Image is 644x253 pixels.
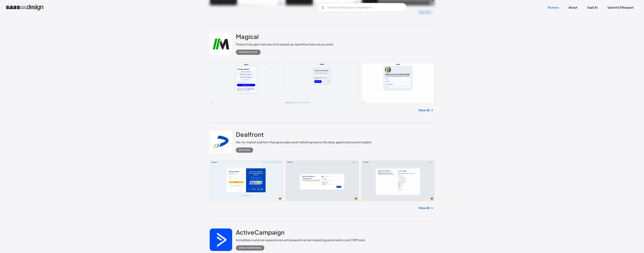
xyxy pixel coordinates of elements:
[317,3,407,12] form: Email Form
[236,33,259,42] a: Magical
[236,228,285,236] h2: ActiveCampaign
[236,42,333,47] div: Productivity app that uses AI to speed up repetitive tasks as you work
[418,108,430,112] a: View All
[236,131,264,138] h2: Dealfront
[603,3,638,12] a: Submit UI Request
[236,238,365,242] div: Incredible customer experiences with powerful email marketing automation, and CRM tools
[239,148,250,152] div: Big Data
[6,4,43,10] a: home
[418,206,430,210] a: View All
[543,3,563,12] a: Browse
[236,131,264,140] a: Dealfront
[239,50,258,54] div: Productivity
[236,228,285,238] a: ActiveCampaign
[236,33,259,40] h2: Magical
[317,3,407,12] input: Search UI designs you're looking for...
[236,140,372,144] div: Go-to-market platform that gives sales and marketing teams the data, applications and insights.
[239,246,261,250] div: Email Marketing
[564,3,582,12] a: About
[583,3,602,12] a: SaaS Ai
